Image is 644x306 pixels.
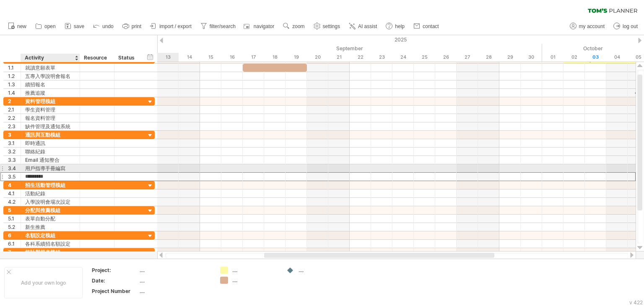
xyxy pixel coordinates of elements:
[606,53,628,62] div: Saturday, 4 October 2025
[6,21,29,32] a: new
[499,53,521,62] div: Monday, 29 September 2025
[623,23,638,29] span: log out
[33,21,58,32] a: open
[4,267,83,298] div: Add your own logo
[8,139,21,147] div: 3.1
[286,53,307,62] div: Friday, 19 September 2025
[25,122,75,130] div: 缺件管理及通知系統
[118,54,137,62] div: Status
[92,288,138,295] div: Project Number
[140,267,210,274] div: ....
[92,277,138,284] div: Date:
[243,53,264,62] div: Wednesday, 17 September 2025
[25,181,75,189] div: 招生活動管理模組
[232,277,278,284] div: ....
[62,21,87,32] a: save
[25,189,75,197] div: 活動紀錄
[8,80,21,88] div: 1.3
[423,23,439,29] span: contact
[25,164,75,172] div: 用戶指導手冊編寫
[350,53,371,62] div: Monday, 22 September 2025
[132,23,141,29] span: print
[521,53,542,62] div: Tuesday, 30 September 2025
[25,106,75,114] div: 學生資料管理
[299,267,344,274] div: ....
[254,23,274,29] span: navigator
[8,215,21,223] div: 5.1
[8,156,21,164] div: 3.3
[371,53,392,62] div: Tuesday, 23 September 2025
[8,106,21,114] div: 2.1
[8,173,21,181] div: 3.5
[392,53,414,62] div: Wednesday, 24 September 2025
[25,131,75,139] div: 通訊與互動模組
[542,53,563,62] div: Wednesday, 1 October 2025
[25,72,75,80] div: 五專入學說明會報名
[8,148,21,156] div: 3.2
[611,21,640,32] a: log out
[25,206,75,214] div: 分配與推薦模組
[25,64,75,72] div: 就讀意願表單
[25,215,75,223] div: 表單自動分配
[25,80,75,88] div: 續招報名
[312,21,343,32] a: settings
[179,53,200,62] div: Sunday, 14 September 2025
[8,231,21,239] div: 6
[157,53,179,62] div: Saturday, 13 September 2025
[25,231,75,239] div: 名額設定模組
[148,21,194,32] a: import / export
[25,114,75,122] div: 報名資料管理
[140,277,210,284] div: ....
[25,148,75,156] div: 聯絡紀錄
[210,23,236,29] span: filter/search
[8,223,21,231] div: 5.2
[8,181,21,189] div: 4
[8,131,21,139] div: 3
[8,64,21,72] div: 1.1
[457,53,478,62] div: Saturday, 27 September 2025
[44,23,56,29] span: open
[242,21,277,32] a: navigator
[74,23,84,29] span: save
[347,21,379,32] a: AI assist
[25,89,75,97] div: 推薦追蹤
[281,21,307,32] a: zoom
[8,114,21,122] div: 2.2
[568,21,607,32] a: my account
[323,23,340,29] span: settings
[8,189,21,197] div: 4.1
[25,139,75,147] div: 即時通訊
[307,53,328,62] div: Saturday, 20 September 2025
[17,23,26,29] span: new
[358,23,377,29] span: AI assist
[328,53,350,62] div: Sunday, 21 September 2025
[25,54,75,62] div: Activity
[8,240,21,248] div: 6.1
[8,97,21,105] div: 2
[563,53,585,62] div: Thursday, 2 October 2025
[25,248,75,256] div: 統計與報表模組
[8,198,21,206] div: 4.2
[478,53,499,62] div: Sunday, 28 September 2025
[8,72,21,80] div: 1.2
[435,53,457,62] div: Friday, 26 September 2025
[292,23,304,29] span: zoom
[8,248,21,256] div: 7
[198,21,238,32] a: filter/search
[92,267,138,274] div: Project:
[579,23,605,29] span: my account
[8,122,21,130] div: 2.3
[140,288,210,295] div: ....
[411,21,441,32] a: contact
[585,53,606,62] div: Friday, 3 October 2025
[120,21,144,32] a: print
[102,23,114,29] span: undo
[8,89,21,97] div: 1.4
[384,21,407,32] a: help
[232,267,278,274] div: ....
[25,156,75,164] div: Email 通知整合
[25,198,75,206] div: 入學說明會場次設定
[25,97,75,105] div: 資料管理模組
[414,53,435,62] div: Thursday, 25 September 2025
[629,299,643,306] div: v 422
